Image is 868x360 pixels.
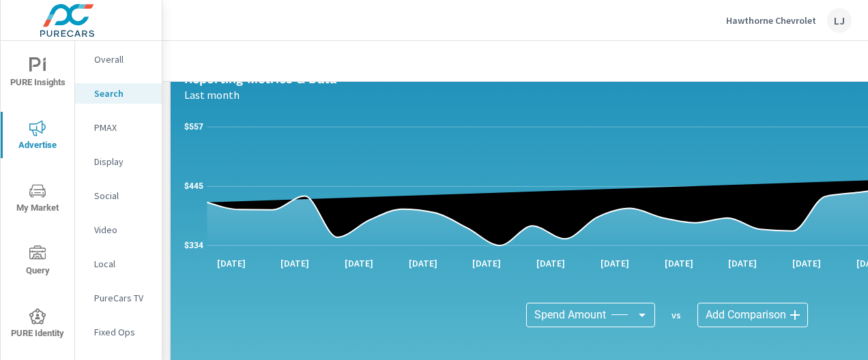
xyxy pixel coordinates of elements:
p: Last month [184,87,240,103]
p: [DATE] [527,256,575,270]
div: Overall [75,49,162,70]
p: [DATE] [783,256,830,270]
span: Spend Amount [534,308,606,322]
div: Display [75,151,162,172]
p: Local [94,257,151,271]
p: Fixed Ops [94,325,151,339]
p: [DATE] [591,256,639,270]
p: [DATE] [271,256,319,270]
p: [DATE] [655,256,703,270]
div: Local [75,254,162,274]
div: LJ [827,8,852,33]
p: [DATE] [399,256,447,270]
div: Spend Amount [526,303,655,327]
p: PureCars TV [94,291,151,305]
span: Query [5,245,70,279]
div: Fixed Ops [75,322,162,342]
p: PMAX [94,121,151,134]
div: Search [75,83,162,104]
p: Search [94,87,151,100]
div: Video [75,220,162,240]
text: $334 [184,241,203,250]
span: My Market [5,183,70,216]
div: Add Comparison [697,303,808,327]
p: Hawthorne Chevrolet [726,14,816,27]
p: Overall [94,52,151,66]
text: $557 [184,122,203,132]
div: Social [75,185,162,206]
p: [DATE] [719,256,766,270]
span: Advertise [5,120,70,153]
p: Social [94,189,151,202]
text: $445 [184,181,203,191]
div: PMAX [75,117,162,138]
p: vs [655,309,697,321]
span: PURE Insights [5,57,70,91]
span: Add Comparison [706,308,786,322]
p: [DATE] [335,256,383,270]
div: PureCars TV [75,288,162,308]
p: Display [94,155,151,168]
p: [DATE] [207,256,255,270]
span: PURE Identity [5,308,70,342]
p: [DATE] [463,256,510,270]
p: Video [94,223,151,237]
